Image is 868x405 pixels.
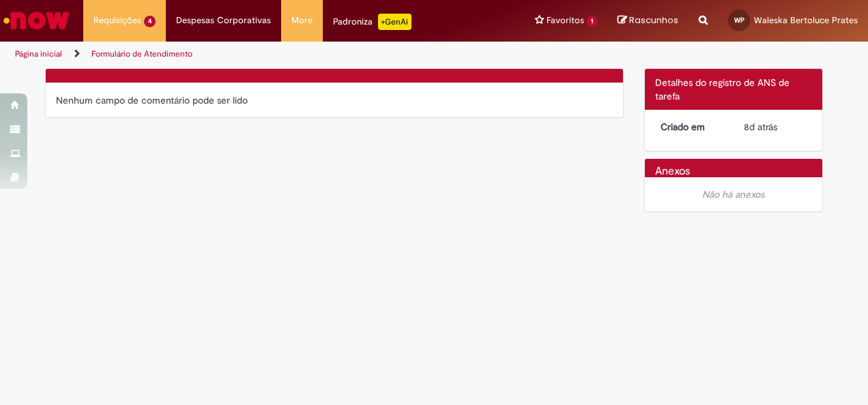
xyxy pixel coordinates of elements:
[650,120,734,134] dt: Criado em
[587,16,597,27] span: 1
[1,7,72,34] img: ServiceNow
[176,14,271,27] span: Despesas Corporativas
[618,14,678,27] a: Rascunhos
[91,48,192,59] a: Formulário de Atendimento
[702,188,764,200] em: Não há anexos
[734,16,744,25] span: WP
[15,48,62,59] a: Página inicial
[333,14,411,30] div: Padroniza
[744,121,777,133] time: 19/08/2025 16:37:45
[744,121,777,133] span: 8d atrás
[547,14,584,27] span: Favoritos
[144,16,156,27] span: 4
[10,42,568,67] ul: Trilhas de página
[56,93,613,107] div: Nenhum campo de comentário pode ser lido
[744,120,807,134] div: 19/08/2025 16:37:45
[655,166,690,178] h2: Anexos
[629,14,678,27] span: Rascunhos
[93,14,141,27] span: Requisições
[378,14,411,30] p: +GenAi
[655,76,790,102] span: Detalhes do registro de ANS de tarefa
[291,14,313,27] span: More
[754,14,858,26] span: Waleska Bertoluce Prates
